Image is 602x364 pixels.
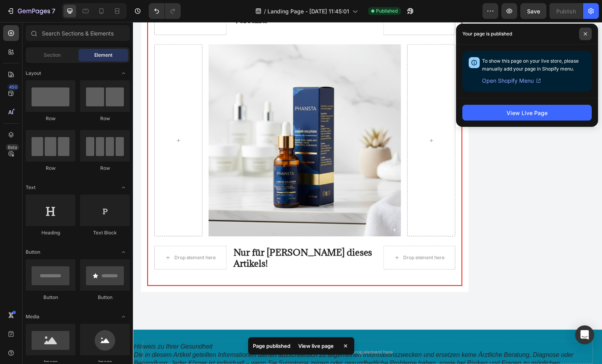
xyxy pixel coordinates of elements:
[117,310,130,323] span: Toggle open
[26,70,41,77] span: Layout
[149,3,181,19] div: Undo/Redo
[80,229,130,236] div: Text Block
[117,181,130,194] span: Toggle open
[264,7,266,15] span: /
[52,6,55,16] p: 7
[26,165,75,172] div: Row
[556,7,576,15] div: Publish
[26,294,75,301] div: Button
[462,105,592,121] button: View Live Page
[101,227,245,249] p: Nur für [PERSON_NAME] dieses Artikels!
[80,165,130,172] div: Row
[80,294,130,301] div: Button
[221,330,262,336] div: Drop element here
[253,342,290,350] p: Page published
[550,3,583,19] button: Publish
[26,229,75,236] div: Heading
[117,67,130,80] span: Toggle open
[44,52,61,59] span: Section
[507,109,548,117] div: View Live Page
[26,184,36,191] span: Text
[520,3,546,19] button: Save
[94,52,112,59] span: Element
[41,235,83,241] div: Drop element here
[6,144,19,150] div: Beta
[482,76,534,85] span: Open Shopify Menu
[273,235,314,241] div: Drop element here
[7,84,19,90] div: 450
[1,332,473,357] p: Die in diesem Artikel geteilten Informationen dienen ausschließlich zu allgemeinen Informationszw...
[26,25,130,41] input: Search Sections & Elements
[462,30,512,38] p: Your page is published
[26,115,75,122] div: Row
[376,7,398,15] span: Published
[575,325,594,344] div: Open Intercom Messenger
[76,22,270,216] img: GeneratedImageSeptember22_2025-9_54PM.png
[294,340,338,351] div: View live page
[527,8,540,15] span: Save
[267,7,349,15] span: Landing Page - [DATE] 11:45:01
[3,3,59,19] button: 7
[26,313,39,320] span: Media
[117,246,130,258] span: Toggle open
[26,249,40,256] span: Button
[133,22,602,364] iframe: Design area
[1,324,473,332] p: Hinweis zu Ihrer Gesundheit
[80,115,130,122] div: Row
[482,58,579,72] span: To show this page on your live store, please manually add your page in Shopify menu.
